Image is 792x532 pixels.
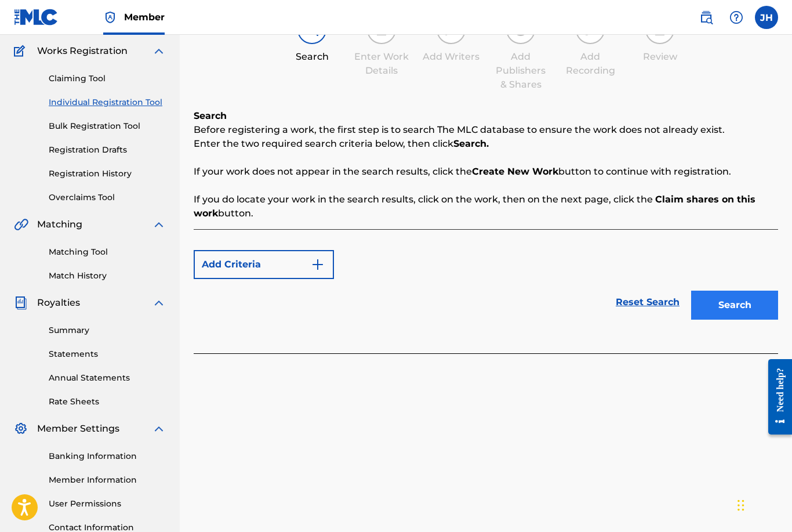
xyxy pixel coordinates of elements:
div: Add Writers [422,50,480,64]
img: MLC Logo [14,9,59,26]
img: Royalties [14,296,28,310]
iframe: Resource Center [760,349,792,444]
a: Public Search [695,6,718,29]
p: Before registering a work, the first step is to search The MLC database to ensure the work does n... [194,123,778,137]
p: Enter the two required search criteria below, then click [194,137,778,151]
a: Registration History [49,168,166,180]
div: Help [725,6,748,29]
span: Member Settings [37,422,119,436]
a: Statements [49,348,166,360]
div: Add Recording [561,50,619,78]
div: Review [631,50,689,64]
a: Reset Search [610,289,685,315]
a: User Permissions [49,498,166,510]
img: Member Settings [14,422,28,436]
span: Member [124,10,165,24]
img: expand [152,218,166,231]
a: Match History [49,270,166,282]
div: Drag [737,488,744,523]
img: search [699,10,713,24]
a: Member Information [49,474,166,486]
span: Matching [37,218,82,231]
a: Bulk Registration Tool [49,120,166,132]
img: Works Registration [14,44,29,58]
a: Claiming Tool [49,73,166,85]
a: Annual Statements [49,372,166,384]
strong: Search. [453,138,489,149]
a: Banking Information [49,450,166,462]
span: Royalties [37,296,80,310]
div: Add Publishers & Shares [492,50,550,92]
img: Top Rightsholder [103,10,117,24]
button: Add Criteria [194,250,334,279]
b: Search [194,110,227,121]
img: help [729,10,743,24]
img: expand [152,296,166,310]
a: Matching Tool [49,246,166,258]
div: Search [283,50,341,64]
a: Overclaims Tool [49,191,166,204]
img: 9d2ae6d4665cec9f34b9.svg [311,258,325,272]
p: If you do locate your work in the search results, click on the work, then on the next page, click... [194,193,778,220]
a: Individual Registration Tool [49,96,166,108]
iframe: Chat Widget [734,476,792,532]
span: Works Registration [37,44,128,58]
img: Matching [14,218,28,231]
button: Search [691,291,778,320]
p: If your work does not appear in the search results, click the button to continue with registration. [194,165,778,179]
img: expand [152,422,166,436]
div: Enter Work Details [353,50,410,78]
form: Search Form [194,244,778,325]
div: User Menu [755,6,778,29]
a: Summary [49,324,166,336]
a: Registration Drafts [49,144,166,156]
a: Rate Sheets [49,396,166,408]
img: expand [152,44,166,58]
strong: Create New Work [472,166,558,177]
